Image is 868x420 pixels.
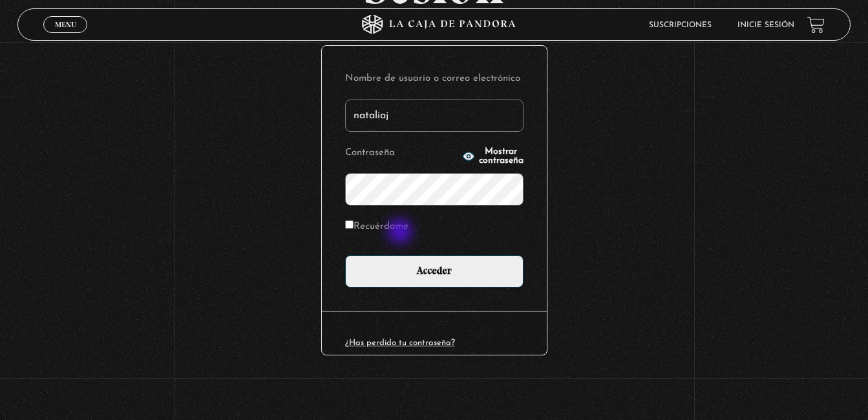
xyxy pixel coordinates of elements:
[807,16,825,34] a: View your shopping cart
[479,147,524,165] span: Mostrar contraseña
[737,21,794,29] a: Inicie sesión
[345,220,354,229] input: Recuérdame
[345,217,408,237] label: Recuérdame
[345,69,524,89] label: Nombre de usuario o correo electrónico
[50,32,81,41] span: Cerrar
[345,143,458,163] label: Contraseña
[55,21,76,28] span: Menu
[462,147,524,165] button: Mostrar contraseña
[345,255,524,288] input: Acceder
[345,339,455,347] a: ¿Has perdido tu contraseña?
[649,21,712,29] a: Suscripciones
